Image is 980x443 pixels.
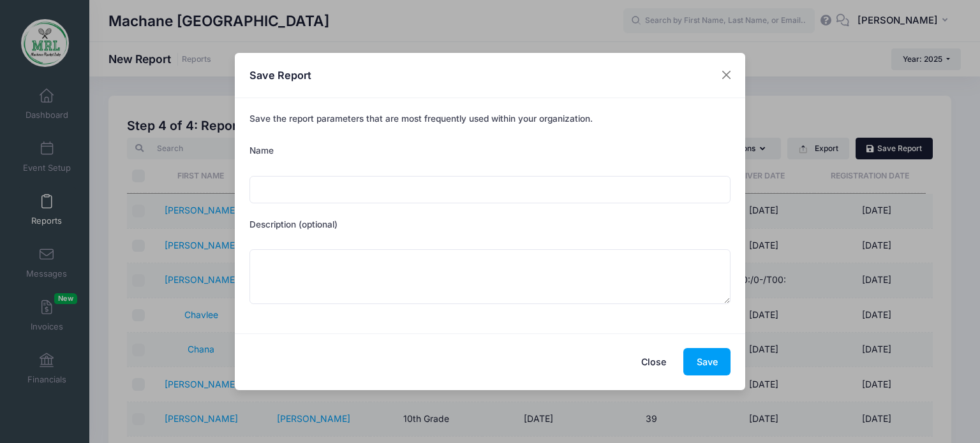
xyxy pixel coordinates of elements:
[683,348,731,375] button: Save
[249,112,593,125] label: Save the report parameters that are most frequently used within your organization.
[249,218,338,231] label: Description (optional)
[249,68,311,83] h4: Save Report
[249,144,274,157] label: Name
[715,64,738,87] button: Close
[628,348,679,375] button: Close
